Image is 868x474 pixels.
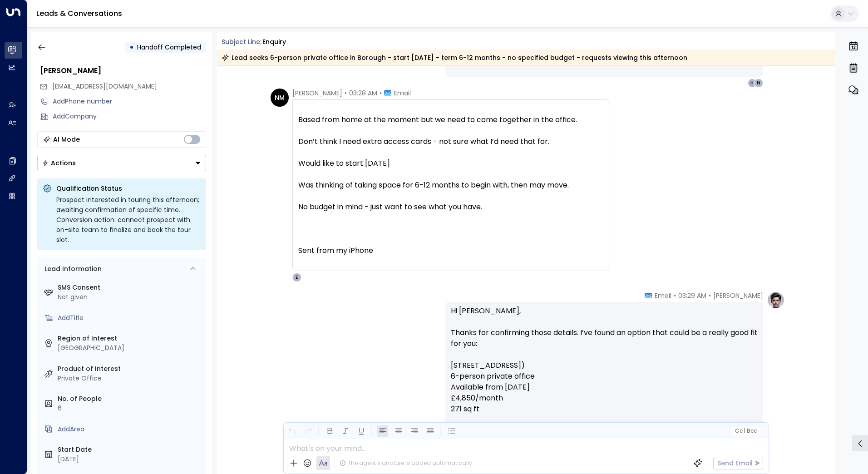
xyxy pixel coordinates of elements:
div: The agent signature is added automatically [340,459,472,467]
div: H [748,79,757,88]
span: nicolablane@hotmail.com [52,82,157,91]
div: Not given [58,292,202,302]
img: profile-logo.png [767,291,785,309]
div: [PERSON_NAME] [40,65,206,76]
div: No budget in mind - just want to see what you have. [298,202,604,212]
div: Enquiry [262,37,286,47]
label: SMS Consent [58,283,202,292]
span: [PERSON_NAME] [292,89,342,98]
div: Was thinking of taking space for 6-12 months to begin with, then may move. [298,180,604,191]
label: Product of Interest [58,364,202,374]
span: • [674,291,676,300]
label: Region of Interest [58,334,202,343]
button: Redo [302,425,314,437]
span: Cc Bcc [735,428,756,434]
div: 6 [58,404,202,413]
div: Don’t think I need extra access cards - not sure what I’d need that for. [298,136,604,147]
div: Lead Information [41,264,102,274]
p: Qualification Status [56,184,201,193]
div: Prospect interested in touring this afternoon; awaiting confirmation of specific time. Conversion... [56,195,201,245]
div: AddCompany [53,112,206,121]
div: [DATE] [58,454,202,464]
span: Handoff Completed [137,43,201,52]
span: • [709,291,711,300]
span: 03:28 AM [349,89,377,98]
div: Button group with a nested menu [37,155,206,171]
span: Email [655,291,671,300]
div: AddPhone number [53,97,206,106]
div: E [292,273,301,282]
div: N [754,79,763,88]
div: [GEOGRAPHIC_DATA] [58,343,202,353]
label: No. of People [58,394,202,404]
span: | [744,428,745,434]
div: AddArea [58,425,202,434]
span: [PERSON_NAME] [713,291,763,300]
div: Actions [42,159,76,167]
button: Actions [37,155,206,171]
span: Email [394,89,411,98]
span: Subject Line: [222,37,261,46]
div: AI Mode [53,135,80,144]
a: Leads & Conversations [36,8,122,19]
span: 03:29 AM [678,291,706,300]
div: • [129,39,134,55]
button: Undo [286,425,298,437]
div: AddTitle [58,313,202,323]
div: Based from home at the moment but we need to come together in the office. [298,104,604,267]
div: NM [271,89,289,107]
div: Sent from my iPhone [298,245,604,256]
span: • [380,89,382,98]
div: Private Office [58,374,202,383]
button: Cc|Bcc [731,427,760,435]
div: Lead seeks 6-person private office in Borough - start [DATE] - term 6-12 months - no specified bu... [222,53,687,62]
label: Start Date [58,445,202,454]
span: • [345,89,347,98]
span: [EMAIL_ADDRESS][DOMAIN_NAME] [52,82,157,91]
div: Would like to start [DATE] [298,158,604,169]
